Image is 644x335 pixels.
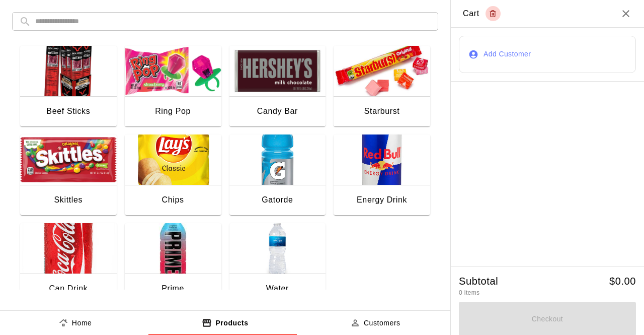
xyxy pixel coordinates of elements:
[125,135,221,217] button: ChipsChips
[229,46,326,96] img: Candy Bar
[334,46,430,96] img: Starburst
[229,135,326,217] button: GatordeGatorde
[459,275,498,288] h5: Subtotal
[357,193,407,207] div: Energy Drink
[463,6,501,21] div: Cart
[334,46,430,128] button: StarburstStarburst
[49,282,88,295] div: Can Drink
[155,105,191,118] div: Ring Pop
[229,223,326,306] button: Water Water
[20,223,117,306] button: Can DrinkCan Drink
[486,6,501,21] button: Empty cart
[20,135,117,185] img: Skittles
[229,223,326,274] img: Water
[229,135,326,185] img: Gatorde
[125,135,221,185] img: Chips
[125,46,221,96] img: Ring Pop
[364,105,400,118] div: Starburst
[54,193,83,207] div: Skittles
[334,135,430,185] img: Energy Drink
[46,105,90,118] div: Beef Sticks
[364,318,400,328] p: Customers
[229,46,326,128] button: Candy BarCandy Bar
[125,223,221,306] button: PrimePrime
[215,318,248,328] p: Products
[20,46,117,96] img: Beef Sticks
[459,289,479,296] span: 0 items
[262,193,293,207] div: Gatorde
[72,318,92,328] p: Home
[125,223,221,274] img: Prime
[20,46,117,128] button: Beef SticksBeef Sticks
[459,36,636,73] button: Add Customer
[620,8,632,20] button: Close
[257,105,298,118] div: Candy Bar
[162,282,184,295] div: Prime
[266,282,289,295] div: Water
[609,275,636,288] h5: $ 0.00
[20,135,117,217] button: SkittlesSkittles
[125,46,221,128] button: Ring PopRing Pop
[20,223,117,274] img: Can Drink
[162,193,184,207] div: Chips
[334,135,430,217] button: Energy DrinkEnergy Drink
